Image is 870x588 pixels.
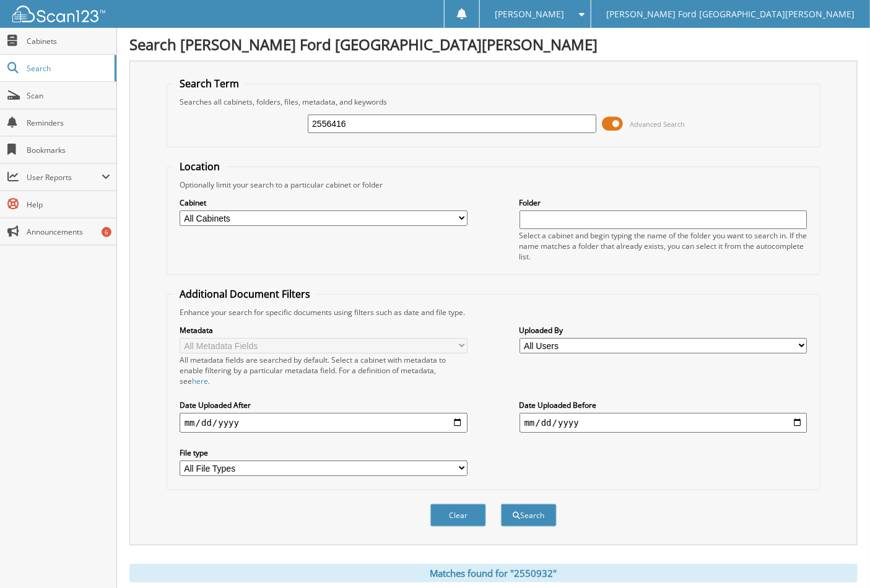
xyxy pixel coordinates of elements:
[520,413,807,433] input: end
[173,97,814,107] div: Searches all cabinets, folders, files, metadata, and keywords
[520,197,807,208] label: Folder
[129,564,858,582] div: Matches found for "2550932"
[495,11,564,18] span: [PERSON_NAME]
[12,6,105,22] img: scan123-logo-white.svg
[192,376,208,386] a: here
[102,227,111,237] div: 6
[808,529,870,588] iframe: Chat Widget
[606,11,855,18] span: [PERSON_NAME] Ford [GEOGRAPHIC_DATA][PERSON_NAME]
[173,160,226,173] legend: Location
[180,197,468,208] label: Cabinet
[129,34,858,54] h1: Search [PERSON_NAME] Ford [GEOGRAPHIC_DATA][PERSON_NAME]
[27,63,108,74] span: Search
[520,325,807,335] label: Uploaded By
[27,145,110,155] span: Bookmarks
[520,400,807,410] label: Date Uploaded Before
[173,307,814,318] div: Enhance your search for specific documents using filters such as date and file type.
[173,287,316,301] legend: Additional Document Filters
[173,77,245,90] legend: Search Term
[180,355,468,386] div: All metadata fields are searched by default. Select a cabinet with metadata to enable filtering b...
[27,36,110,46] span: Cabinets
[173,179,814,190] div: Optionally limit your search to a particular cabinet or folder
[27,90,110,101] span: Scan
[180,325,468,335] label: Metadata
[180,400,468,410] label: Date Uploaded After
[27,227,110,237] span: Announcements
[630,119,685,129] span: Advanced Search
[180,413,468,433] input: start
[180,447,468,458] label: File type
[27,118,110,128] span: Reminders
[27,172,102,183] span: User Reports
[501,504,557,527] button: Search
[520,230,807,262] div: Select a cabinet and begin typing the name of the folder you want to search in. If the name match...
[430,504,486,527] button: Clear
[27,199,110,210] span: Help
